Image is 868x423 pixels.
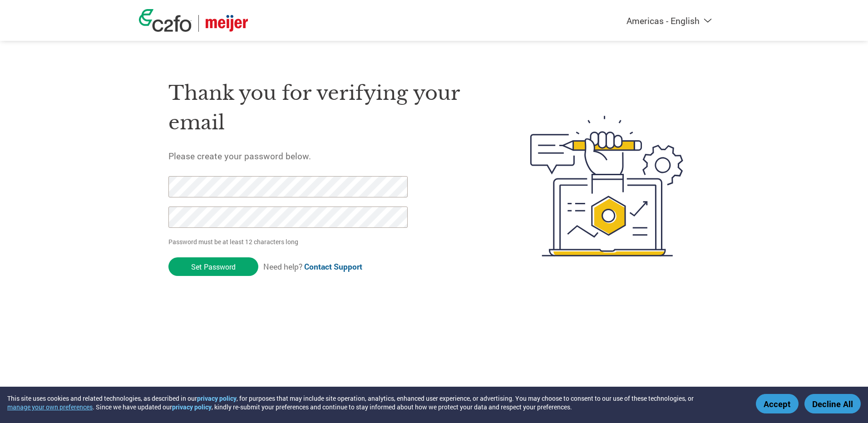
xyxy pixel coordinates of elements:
[304,261,362,272] a: Contact Support
[7,394,743,411] div: This site uses cookies and related technologies, as described in our , for purposes that may incl...
[206,15,248,32] img: Meijer
[756,394,799,413] button: Accept
[263,261,362,272] span: Need help?
[197,394,237,403] a: privacy policy
[168,237,411,246] p: Password must be at least 12 characters long
[168,79,487,137] h1: Thank you for verifying your email
[168,257,258,276] input: Set Password
[168,150,487,162] h5: Please create your password below.
[172,403,212,411] a: privacy policy
[804,394,861,413] button: Decline All
[139,9,192,32] img: c2fo logo
[7,403,93,411] button: manage your own preferences
[514,66,700,306] img: create-password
